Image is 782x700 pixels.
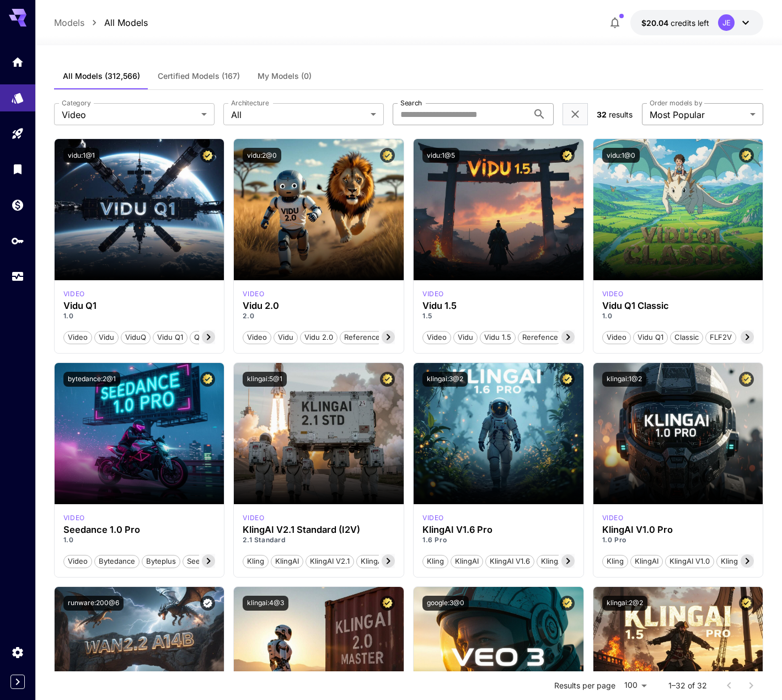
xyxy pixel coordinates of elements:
button: KlingAI v1.6 [485,554,534,568]
button: Kling [422,554,448,568]
div: Playground [11,127,24,141]
span: Seedance 1.0 Pro [183,556,250,567]
span: credits left [671,18,709,28]
span: Vidu 1.5 [480,332,515,343]
button: Certified Model – Vetted for best performance and includes a commercial license. [380,148,395,163]
span: Most Popular [650,108,746,121]
span: KlingAI [451,556,483,567]
button: Vidu 2.0 [300,330,338,344]
label: Category [62,98,91,108]
span: Video [62,108,197,121]
button: Video [602,330,631,344]
button: klingai:3@2 [422,372,468,387]
span: Classic [671,332,703,343]
p: 2.1 Standard [243,535,395,545]
h3: KlingAI V2.1 Standard (I2V) [243,525,395,535]
nav: breadcrumb [54,16,148,29]
span: All Models (312,566) [63,71,140,81]
h3: Vidu Q1 Classic [602,301,754,311]
span: My Models (0) [258,71,312,81]
p: Results per page [554,680,615,691]
span: Video [64,556,92,567]
span: Kling [603,556,628,567]
button: Vidu [94,330,119,344]
span: results [609,110,633,119]
label: Search [400,98,422,108]
span: ViduQ [121,332,150,343]
span: Bytedance [95,556,139,567]
button: vidu:1@5 [422,148,459,163]
button: klingai:5@1 [243,372,287,387]
p: video [602,513,624,523]
div: vidu_1_5 [422,289,444,299]
span: KlingAI v1.0 [666,556,714,567]
button: klingai:2@2 [602,596,647,611]
button: Seedance 1.0 Pro [183,554,251,568]
h3: Vidu Q1 [63,301,216,311]
div: API Keys [11,234,24,248]
button: Rerefence [518,330,563,344]
label: Architecture [231,98,269,108]
span: KlingAI v2.1 Standard [357,556,437,567]
button: Video [63,554,92,568]
p: 1.0 Pro [602,535,754,545]
h3: Vidu 1.5 [422,301,575,311]
button: klingai:4@3 [243,596,288,611]
a: All Models [104,16,148,29]
a: Models [54,16,84,29]
div: vidu_2_0 [243,289,264,299]
button: Certified Model – Vetted for best performance and includes a commercial license. [560,372,575,387]
button: Certified Model – Vetted for best performance and includes a commercial license. [560,148,575,163]
div: $20.03908 [641,17,709,29]
span: FLF2V [706,332,736,343]
span: Byteplus [142,556,180,567]
span: 32 [597,110,607,119]
div: seedance_1_0_pro [63,513,85,523]
span: All [231,108,366,121]
label: Order models by [650,98,702,108]
button: Expand sidebar [10,675,25,689]
button: klingai:1@2 [602,372,646,387]
span: KlingAI v1.6 [486,556,534,567]
span: Rerefence [518,332,562,343]
button: Vidu [274,330,298,344]
button: Certified Model – Vetted for best performance and includes a commercial license. [380,372,395,387]
button: $20.03908JE [630,10,763,35]
div: Models [11,88,24,101]
span: Video [603,332,630,343]
span: KlingAI v2.1 [306,556,353,567]
p: 1.0 [63,535,216,545]
button: FLF2V [705,330,736,344]
span: $20.04 [641,18,671,28]
div: Usage [11,270,24,284]
button: KlingAI [630,554,663,568]
button: KlingAI v1.6 Pro [537,554,599,568]
div: klingai_2_1_std [243,513,264,523]
span: Kling [423,556,448,567]
h3: KlingAI V1.6 Pro [422,525,575,535]
div: vidu_q1_classic [602,289,624,299]
h3: KlingAI V1.0 Pro [602,525,754,535]
button: KlingAI v2.1 [306,554,354,568]
p: 1.6 Pro [422,535,575,545]
p: video [63,289,85,299]
button: Video [63,330,92,344]
button: Video [243,330,271,344]
p: video [63,513,85,523]
span: Kling [243,556,268,567]
span: KlingAI [631,556,662,567]
button: vidu:1@1 [63,148,99,163]
span: Vidu 2.0 [301,332,337,343]
div: klingai_1_0_pro [602,513,624,523]
div: vidu_q1 [63,289,85,299]
button: vidu:1@0 [602,148,640,163]
button: Bytedance [94,554,140,568]
button: Verified working [200,596,215,611]
p: 1.5 [422,311,575,321]
span: Vidu Q1 [634,332,667,343]
button: Video [422,330,451,344]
